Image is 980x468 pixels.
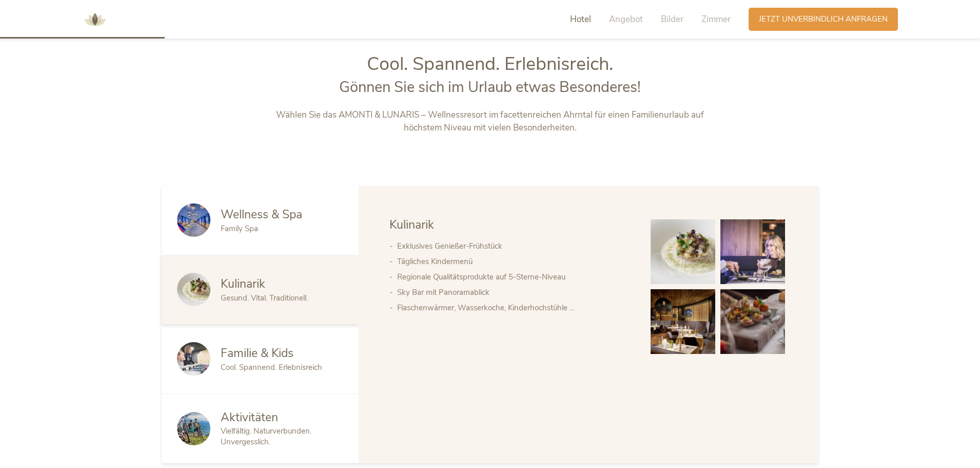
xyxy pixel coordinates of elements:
span: Kulinarik [389,217,434,233]
span: Kulinarik [221,276,265,292]
span: Cool. Spannend. Erlebnisreich. [367,51,613,77]
li: Regionale Qualitätsprodukte auf 5-Sterne-Niveau [397,269,630,285]
p: Wählen Sie das AMONTI & LUNARIS – Wellnessresort im facettenreichen Ahrntal für einen Familienurl... [276,108,704,135]
span: Vielfältig. Naturverbunden. Unvergesslich. [221,426,311,447]
li: Flaschenwärmer, Wasserkoche, Kinderhochstühle … [397,300,630,315]
span: Gönnen Sie sich im Urlaub etwas Besonderes! [339,77,641,97]
li: Sky Bar mit Panoramablick [397,285,630,300]
span: Bilder [661,13,683,25]
span: Jetzt unverbindlich anfragen [759,14,888,25]
span: Cool. Spannend. Erlebnisreich [221,362,322,372]
a: AMONTI & LUNARIS Wellnessresort [80,15,110,23]
span: Wellness & Spa [221,207,302,222]
li: Exklusives Genießer-Frühstück [397,238,630,254]
span: Familie & Kids [221,345,293,361]
span: Angebot [609,13,643,25]
span: Gesund. Vital. Traditionell. [221,293,308,303]
span: Family Spa [221,223,258,234]
img: AMONTI & LUNARIS Wellnessresort [80,4,110,35]
span: Zimmer [701,13,731,25]
span: Hotel [570,13,591,25]
span: Aktivitäten [221,409,278,425]
li: Tägliches Kindermenü [397,254,630,269]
